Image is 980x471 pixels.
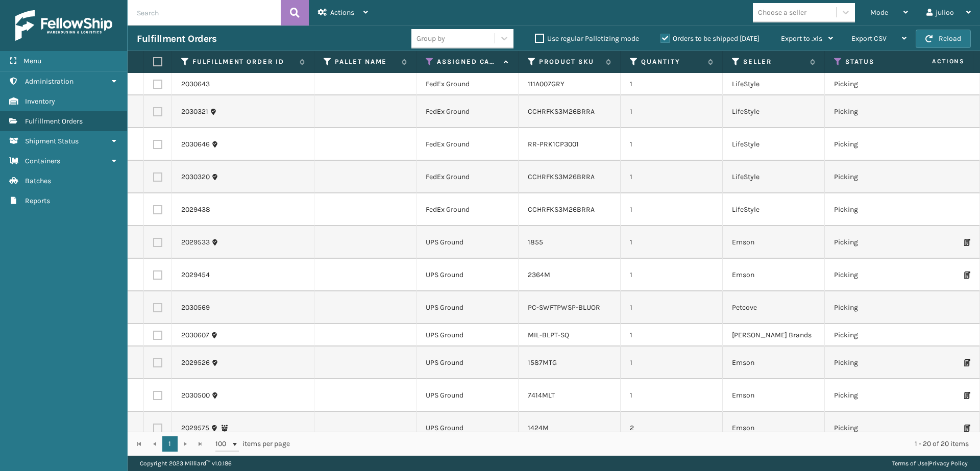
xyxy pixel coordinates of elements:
[416,291,519,324] td: UPS Ground
[528,172,595,181] a: CCHRFKS3M26BRRA
[181,358,210,368] a: 2029526
[25,177,51,185] span: Batches
[825,73,927,95] td: Picking
[621,161,723,193] td: 1
[851,34,887,43] span: Export CSV
[181,79,210,89] a: 2030643
[825,128,927,161] td: Picking
[181,330,209,340] a: 2030607
[330,8,354,17] span: Actions
[723,412,825,444] td: Emson
[825,379,927,412] td: Picking
[641,57,703,66] label: Quantity
[416,33,445,44] div: Group by
[416,95,519,128] td: FedEx Ground
[723,291,825,324] td: Petcove
[621,324,723,346] td: 1
[621,259,723,291] td: 1
[723,259,825,291] td: Emson
[916,30,971,48] button: Reload
[23,57,41,65] span: Menu
[621,73,723,95] td: 1
[892,460,927,467] a: Terms of Use
[964,359,970,366] i: Print Packing Slip
[621,291,723,324] td: 1
[964,392,970,399] i: Print Packing Slip
[723,379,825,412] td: Emson
[621,226,723,259] td: 1
[528,270,550,279] a: 2364M
[416,379,519,412] td: UPS Ground
[192,57,295,66] label: Fulfillment Order Id
[528,331,569,339] a: MIL-BLPT-SQ
[437,57,499,66] label: Assigned Carrier Service
[416,193,519,226] td: FedEx Ground
[528,80,565,88] a: 111A007GRY
[964,271,970,279] i: Print Packing Slip
[621,346,723,379] td: 1
[528,424,549,432] a: 1424M
[181,270,210,280] a: 2029454
[181,205,210,215] a: 2029438
[181,139,210,150] a: 2030646
[416,226,519,259] td: UPS Ground
[621,95,723,128] td: 1
[528,107,595,116] a: CCHRFKS3M26BRRA
[181,172,210,182] a: 2030320
[416,161,519,193] td: FedEx Ground
[825,95,927,128] td: Picking
[845,57,907,66] label: Status
[25,137,79,145] span: Shipment Status
[723,73,825,95] td: LifeStyle
[870,8,888,17] span: Mode
[535,34,639,43] label: Use regular Palletizing mode
[25,77,73,86] span: Administration
[416,128,519,161] td: FedEx Ground
[900,53,971,70] span: Actions
[723,324,825,346] td: [PERSON_NAME] Brands
[528,358,557,367] a: 1587MTG
[528,391,555,400] a: 7414MLT
[892,456,968,471] div: |
[528,238,543,246] a: 1855
[621,193,723,226] td: 1
[25,157,60,165] span: Containers
[825,291,927,324] td: Picking
[825,412,927,444] td: Picking
[723,346,825,379] td: Emson
[181,390,210,401] a: 2030500
[528,303,600,312] a: PC-SWFTPWSP-BLUOR
[25,117,83,126] span: Fulfillment Orders
[825,161,927,193] td: Picking
[416,412,519,444] td: UPS Ground
[304,439,969,449] div: 1 - 20 of 20 items
[964,239,970,246] i: Print Packing Slip
[660,34,759,43] label: Orders to be shipped [DATE]
[215,436,290,452] span: items per page
[215,439,231,449] span: 100
[621,412,723,444] td: 2
[25,97,55,106] span: Inventory
[528,205,595,214] a: CCHRFKS3M26BRRA
[964,425,970,432] i: Print Packing Slip
[825,193,927,226] td: Picking
[621,128,723,161] td: 1
[539,57,601,66] label: Product SKU
[416,259,519,291] td: UPS Ground
[723,226,825,259] td: Emson
[416,73,519,95] td: FedEx Ground
[825,324,927,346] td: Picking
[181,303,210,313] a: 2030569
[825,346,927,379] td: Picking
[723,95,825,128] td: LifeStyle
[825,226,927,259] td: Picking
[758,7,806,18] div: Choose a seller
[416,324,519,346] td: UPS Ground
[181,107,208,117] a: 2030321
[137,33,216,45] h3: Fulfillment Orders
[140,456,232,471] p: Copyright 2023 Milliard™ v 1.0.186
[723,128,825,161] td: LifeStyle
[335,57,397,66] label: Pallet Name
[181,237,210,247] a: 2029533
[825,259,927,291] td: Picking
